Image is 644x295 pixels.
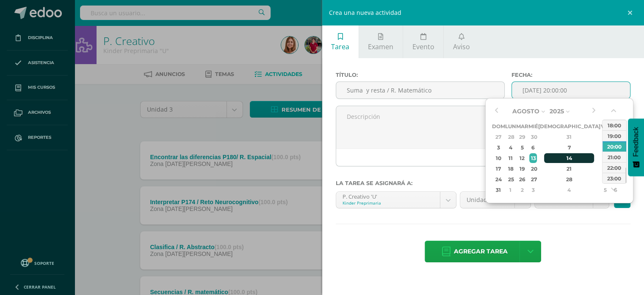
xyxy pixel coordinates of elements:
button: Feedback - Mostrar encuesta [628,118,644,176]
label: Título: [336,72,505,78]
div: 15 [601,153,609,163]
div: 4 [544,185,594,195]
div: 19 [517,164,527,174]
th: Lun [505,121,516,132]
span: Tarea [331,42,349,51]
th: [DEMOGRAPHIC_DATA] [538,121,600,132]
div: 20 [529,164,537,174]
div: 28 [506,132,515,142]
div: 24 [493,174,504,184]
div: 13 [529,153,537,163]
div: 18:00 [603,120,626,130]
th: Vie [600,121,610,132]
div: 7 [544,143,594,152]
span: Unidad 3 [467,192,508,208]
div: 8 [601,143,609,152]
div: 26 [517,174,527,184]
div: 21 [544,164,594,174]
div: 29 [601,174,609,184]
div: 29 [517,132,527,142]
div: 5 [601,185,609,195]
span: Agregar tarea [454,241,508,262]
div: Kinder Preprimaria [343,200,434,206]
th: Mié [528,121,538,132]
div: 11 [506,153,515,163]
label: La tarea se asignará a: [336,180,631,186]
div: 19:00 [603,130,626,141]
div: 22 [601,164,609,174]
div: 28 [544,174,594,184]
div: P. Creativo 'U' [343,192,434,200]
div: 12 [517,153,527,163]
div: 22:00 [603,162,626,173]
span: Evento [412,42,434,51]
div: 18 [506,164,515,174]
div: 31 [544,132,594,142]
input: Título [336,82,505,98]
input: Fecha de entrega [512,82,630,98]
a: Tarea [322,25,359,58]
th: Mar [516,121,528,132]
a: Aviso [444,25,479,58]
div: 1 [601,132,609,142]
a: Examen [359,25,403,58]
div: 6 [529,143,537,152]
a: Evento [403,25,443,58]
span: Examen [368,42,393,51]
div: 10 [493,153,504,163]
th: Dom [492,121,505,132]
a: Unidad 3 [460,192,531,208]
div: 14 [544,153,594,163]
span: Aviso [453,42,470,51]
div: 30 [529,132,537,142]
a: P. Creativo 'U'Kinder Preprimaria [336,192,456,208]
span: 2025 [550,107,564,115]
div: 3 [529,185,537,195]
span: Feedback [632,127,640,157]
div: 25 [506,174,515,184]
div: 17 [493,164,504,174]
div: 1 [506,185,515,195]
label: Fecha: [511,72,630,78]
div: 21:00 [603,152,626,162]
div: 27 [529,174,537,184]
div: 20:00 [603,141,626,152]
div: 31 [493,185,504,195]
div: 5 [517,143,527,152]
span: Agosto [512,107,539,115]
div: 23:00 [603,173,626,183]
div: 4 [506,143,515,152]
div: 2 [517,185,527,195]
div: 3 [493,143,504,152]
div: 27 [493,132,504,142]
